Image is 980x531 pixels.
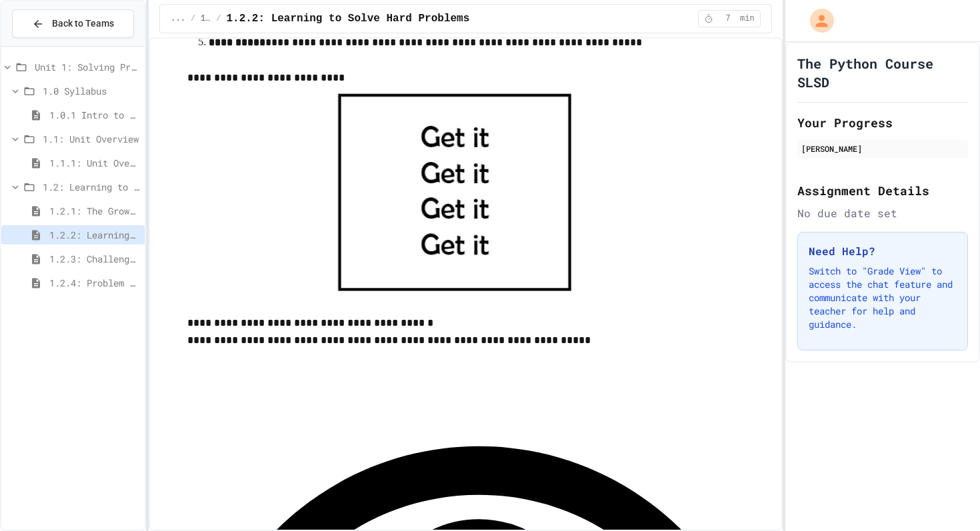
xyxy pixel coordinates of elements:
[740,13,755,24] span: min
[49,156,139,170] span: 1.1.1: Unit Overview
[43,180,139,194] span: 1.2: Learning to Solve Hard Problems
[43,84,139,98] span: 1.0 Syllabus
[49,204,139,218] span: 1.2.1: The Growth Mindset
[49,228,139,242] span: 1.2.2: Learning to Solve Hard Problems
[809,243,957,259] h3: Need Help?
[35,60,139,74] span: Unit 1: Solving Problems in Computer Science
[809,265,957,331] p: Switch to "Grade View" to access the chat feature and communicate with your teacher for help and ...
[226,11,469,27] span: 1.2.2: Learning to Solve Hard Problems
[49,252,139,266] span: 1.2.3: Challenge Problem - The Bridge
[12,9,134,38] button: Back to Teams
[797,113,968,132] h2: Your Progress
[52,17,114,31] span: Back to Teams
[801,143,964,155] div: [PERSON_NAME]
[171,13,185,24] span: ...
[191,13,195,24] span: /
[49,108,139,122] span: 1.0.1 Intro to Python - Course Syllabus
[797,181,968,200] h2: Assignment Details
[796,5,837,36] div: My Account
[717,13,739,24] span: 7
[797,205,968,221] div: No due date set
[43,132,139,146] span: 1.1: Unit Overview
[216,13,221,24] span: /
[201,13,211,24] span: 1.2: Learning to Solve Hard Problems
[49,276,139,290] span: 1.2.4: Problem Solving Practice
[797,54,968,91] h1: The Python Course SLSD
